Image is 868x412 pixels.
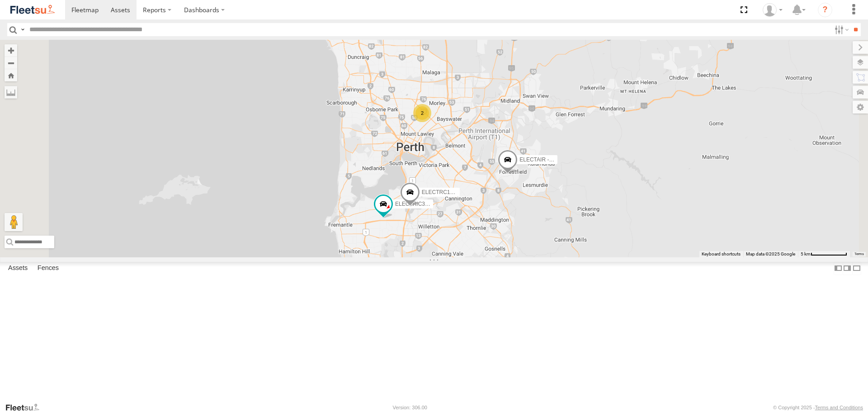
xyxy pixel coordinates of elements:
label: Measure [5,86,17,99]
label: Dock Summary Table to the Right [843,262,852,275]
label: Dock Summary Table to the Left [834,262,843,275]
div: 2 [413,104,431,122]
a: Terms and Conditions [815,405,863,410]
div: Wayne Betts [759,3,786,17]
button: Keyboard shortcuts [702,251,741,257]
label: Assets [4,262,32,275]
img: fleetsu-logo-horizontal.svg [9,4,56,16]
a: Visit our Website [5,403,47,412]
span: ELECTRC12 - [PERSON_NAME] [422,189,503,195]
button: Zoom out [5,57,17,69]
span: Map data ©2025 Google [746,251,795,256]
i: ? [818,3,832,17]
label: Hide Summary Table [852,262,861,275]
span: 5 km [801,251,811,256]
button: Zoom in [5,44,17,57]
button: Zoom Home [5,69,17,81]
div: Version: 306.00 [393,405,427,410]
label: Map Settings [853,101,868,114]
span: ELECTAIR - Riaan [519,156,565,163]
div: © Copyright 2025 - [773,405,863,410]
a: Terms (opens in new tab) [854,252,864,256]
span: ELECTRIC3 - [PERSON_NAME] [395,201,474,207]
label: Search Filter Options [831,23,850,36]
button: Map Scale: 5 km per 77 pixels [798,251,850,257]
button: Drag Pegman onto the map to open Street View [5,213,23,231]
label: Fences [33,262,63,275]
label: Search Query [19,23,26,36]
